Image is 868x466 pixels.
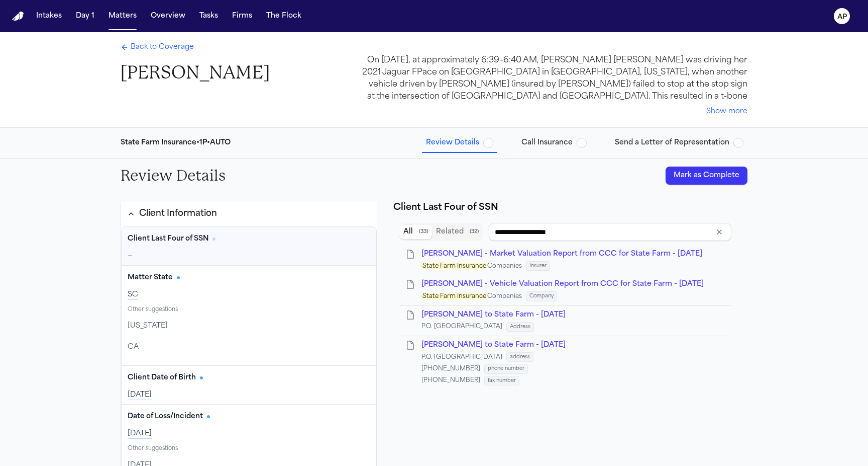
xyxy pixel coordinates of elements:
span: Send a Letter of Representation [615,138,729,148]
div: Document browser [399,219,731,390]
img: Finch Logo [12,12,24,21]
input: Search references [489,223,731,241]
span: — [128,252,133,260]
span: Address [506,322,534,332]
span: State Farm Insurance Companies [421,263,522,269]
button: Matters [104,7,141,25]
div: [PHONE_NUMBER] [421,376,480,384]
span: [US_STATE] [128,321,168,331]
span: Company [526,291,557,301]
span: Call Insurance [521,138,573,148]
button: Day 1 [72,7,98,25]
button: Tasks [195,7,222,25]
div: P.O. [GEOGRAPHIC_DATA] [421,323,502,331]
div: SC [128,290,370,300]
div: [DATE] [128,390,370,400]
button: Client Information [121,201,377,226]
span: Back to Coverage [131,42,194,52]
span: Matter State [128,273,173,283]
span: J. Vickery - LOR to State Farm - 4.24.25 [421,341,566,349]
span: ( 33 ) [419,228,428,236]
button: Related documents [432,225,483,239]
div: Client Last Four of SSN [393,201,498,215]
button: Show more [706,107,747,117]
span: Has citation [207,415,210,418]
span: Insurer [526,261,550,271]
button: Clear input [712,225,726,239]
button: The Flock [262,7,305,25]
span: Client Date of Birth [128,373,196,383]
div: Other suggestions [128,445,370,453]
span: J. Vickery - LOR to State Farm - 4.24.25 [421,311,566,319]
button: Open J. Vickery - LOR to State Farm - 4.24.25 [421,340,566,350]
a: Home [12,12,24,21]
span: Date of Loss/Incident [128,412,203,422]
div: Client Information [139,207,217,220]
span: No citation [212,238,215,241]
button: Firms [228,7,256,25]
button: Open J. Vickery - Market Valuation Report from CCC for State Farm - 4.23.25 [421,249,702,259]
div: State Farm Insurance • 1P • AUTO [121,138,231,148]
span: Has citation [177,276,180,279]
button: Send a Letter of Representation [611,134,747,152]
h1: [PERSON_NAME] [121,61,270,84]
button: Call Insurance [517,134,591,152]
button: Review Details [422,134,497,152]
h2: Review Details [121,167,226,185]
button: Open J. Vickery - Vehicle Valuation Report from CCC for State Farm - 4.23.25 [421,279,704,289]
div: Suggested values [122,304,376,366]
div: P.O. [GEOGRAPHIC_DATA] [421,353,502,361]
span: Review Details [426,138,479,148]
div: [PHONE_NUMBER] [421,365,480,373]
div: [DATE] [128,429,370,439]
div: Other suggestions [128,306,370,315]
span: fax number [484,376,519,385]
mark: State Farm Insurance [421,293,487,299]
div: Matter State (required) [122,266,376,304]
button: All documents [399,225,432,239]
span: Client Last Four of SSN [128,234,208,244]
span: phone number [484,364,528,373]
button: Intakes [32,7,66,25]
button: Overview [147,7,189,25]
div: On [DATE], at approximately 6:39–6:40 AM, [PERSON_NAME] [PERSON_NAME] was driving her 2021 Jaguar... [362,54,747,103]
mark: State Farm Insurance [421,263,487,269]
div: Date of Loss/Incident (required) [122,405,376,443]
span: Has citation [200,376,203,379]
span: CA [128,342,139,352]
span: J. Vickery - Vehicle Valuation Report from CCC for State Farm - 4.23.25 [421,280,704,288]
div: Client Last Four of SSN (required) [122,227,376,265]
span: J. Vickery - Market Valuation Report from CCC for State Farm - 4.23.25 [421,250,702,258]
button: Mark as Complete [666,167,747,185]
span: State Farm Insurance Companies [421,293,522,299]
span: ( 32 ) [470,228,479,236]
a: Back to Coverage [121,42,194,52]
span: address [506,352,533,362]
div: Client Date of Birth (required) [122,366,376,404]
button: Open J. Vickery - LOR to State Farm - 4.24.25 [421,310,566,320]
